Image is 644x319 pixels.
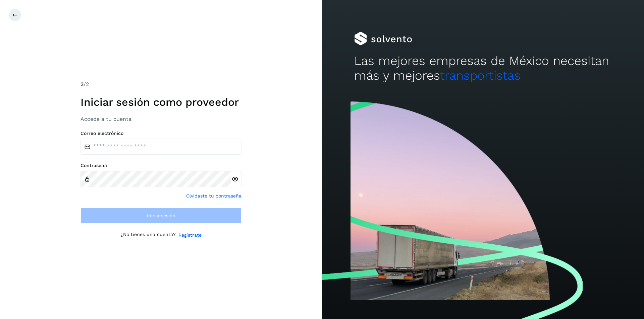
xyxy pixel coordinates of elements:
span: Inicia sesión [147,213,175,218]
label: Contraseña [80,163,241,168]
div: /2 [80,80,241,88]
p: ¿No tienes una cuenta? [120,232,176,239]
h2: Las mejores empresas de México necesitan más y mejores [354,54,612,83]
a: Regístrate [178,232,202,239]
button: Inicia sesión [80,208,241,224]
span: 2 [80,81,84,87]
a: Olvidaste tu contraseña [186,192,241,200]
h3: Accede a tu cuenta [80,116,241,122]
h1: Iniciar sesión como proveedor [80,96,241,108]
label: Correo electrónico [80,131,241,136]
span: transportistas [440,68,521,83]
